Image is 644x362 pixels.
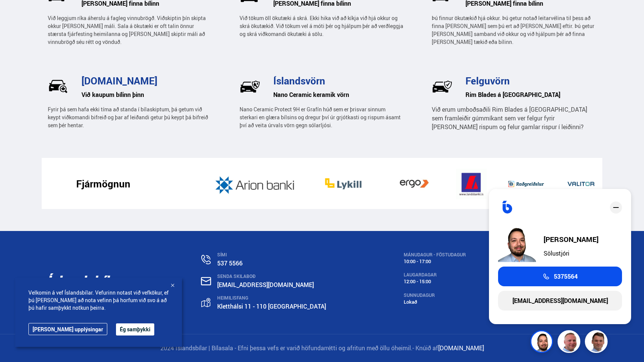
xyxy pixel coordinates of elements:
img: FbJEzSuNWCJXmdc-.webp [586,331,609,354]
p: Fyrir þá sem hafa ekki tíma að standa í bílaskiptum, þá getum við keypt viðkomandi bifreið og þar... [48,105,212,129]
a: Kletthálsi 11 - 110 [GEOGRAPHIC_DATA] [217,302,326,311]
h3: Fjármögnun [76,178,130,189]
a: 537 5566 [217,259,243,267]
div: MÁNUDAGUR - FÖSTUDAGUR [404,252,466,257]
img: n0V2lOsqF3l1V2iz.svg [201,255,211,264]
h3: Íslandsvörn [273,75,404,86]
a: [EMAIL_ADDRESS][DOMAIN_NAME] [498,291,622,311]
a: [DOMAIN_NAME] [438,344,484,352]
div: 10:00 - 17:00 [404,259,466,264]
p: 2024 Íslandsbílar | Bílasala - Efni þessa vefs er varið höfundarrétti og afritun með öllu óheimil. [48,344,597,353]
img: _UrlRxxciTm4sq1N.svg [48,76,69,97]
h6: Nano Ceramic keramik vörn [273,89,404,100]
p: Við leggjum ríka áherslu á fagleg vinnubrögð. Viðskiptin þín skipta okkur [PERSON_NAME] máli. Sal... [48,14,212,46]
img: JD2k8JnpGOQahQK4.jpg [212,169,300,199]
div: 12:00 - 15:00 [404,279,466,284]
div: [PERSON_NAME] [544,236,599,243]
h6: Rim Blades á [GEOGRAPHIC_DATA] [465,89,596,100]
img: vb19vGOeIT05djEB.jpg [386,169,442,199]
img: nHj8e-n-aHgjukTg.svg [201,277,211,286]
div: HEIMILISFANG [217,295,326,301]
a: [PERSON_NAME] upplýsingar [28,323,107,335]
div: Sölustjóri [544,250,599,257]
p: Þú finnur ökutækið hjá okkur. Þú getur notað leitarvélina til þess að finna [PERSON_NAME] sem þú ... [432,14,596,46]
img: siFngHWaQ9KaOqBr.png [559,331,581,354]
img: nhp88E3Fdnt1Opn2.png [498,224,536,262]
img: Pf5Ax2cCE_PAlAL1.svg [240,76,260,97]
img: nhp88E3Fdnt1Opn2.png [531,331,554,354]
div: LAUGARDAGAR [404,272,466,278]
p: Við tökum öll ökutæki á skrá. Ekki hika við að kíkja við hjá okkur og skrá ökutækið. Við tökum ve... [240,14,404,38]
a: [EMAIL_ADDRESS][DOMAIN_NAME] [217,281,314,289]
span: - Knúið af [412,344,438,352]
h3: Felguvörn [465,75,596,86]
button: Ég samþykki [116,323,154,335]
a: 5375564 [498,267,622,286]
span: Velkomin á vef Íslandsbílar. Vefurinn notast við vefkökur, ef þú [PERSON_NAME] að nota vefinn þá ... [28,289,169,312]
div: SÍMI [217,252,326,257]
div: Lokað [404,299,466,305]
p: Nano Ceramic Protect 9H er Grafín húð sem er þrisvar sinnum sterkari en glæra bílsins og dregur þ... [240,105,404,129]
img: gp4YpyYFnEr45R34.svg [201,298,210,307]
div: close [610,201,622,214]
h6: Við kaupum bílinn þinn [81,89,212,100]
h3: [DOMAIN_NAME] [81,75,212,86]
img: wj-tEQaV63q7uWzm.svg [432,76,453,97]
div: SUNNUDAGUR [404,293,466,298]
span: 5375564 [554,273,578,280]
div: SENDA SKILABOÐ [217,274,326,279]
span: Við erum umboðsaðili Rim Blades á [GEOGRAPHIC_DATA] sem framleiðir gúmmíkant sem ver felgur fyrir... [432,105,587,131]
